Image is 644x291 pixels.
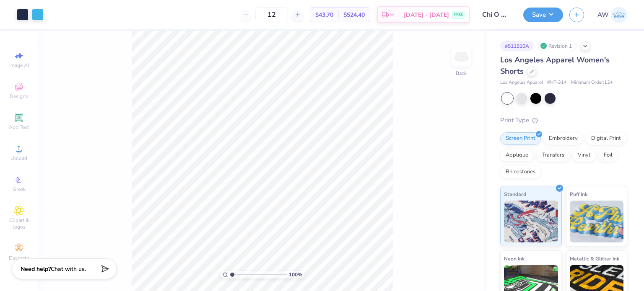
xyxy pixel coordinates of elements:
div: # 511510A [500,41,534,51]
span: AW [597,10,609,20]
span: Upload [10,155,27,162]
div: Back [456,70,467,77]
input: – – [255,7,288,22]
span: Los Angeles Apparel [500,79,543,86]
span: # HF-314 [547,79,567,86]
span: Decorate [9,255,29,261]
div: Screen Print [500,132,541,145]
span: $43.70 [315,10,333,19]
span: Los Angeles Apparel Women's Shorts [500,55,610,76]
div: Rhinestones [500,166,541,178]
div: Revision 1 [538,41,576,51]
span: Metallic & Glitter Ink [570,254,619,263]
div: Applique [500,149,534,162]
div: Digital Print [586,132,626,145]
div: Transfers [536,149,570,162]
div: Foil [598,149,618,162]
div: Embroidery [543,132,583,145]
span: FREE [454,12,463,18]
a: AW [597,7,627,23]
span: [DATE] - [DATE] [404,10,449,19]
div: Vinyl [572,149,596,162]
span: Add Text [9,124,29,131]
span: Chat with us. [51,265,86,273]
img: Andrew Wells [611,7,627,23]
strong: Need help? [21,265,51,273]
span: Image AI [9,62,29,69]
span: Designs [10,93,28,100]
span: Standard [504,190,526,198]
span: 100 % [289,271,302,278]
span: Minimum Order: 12 + [571,79,613,86]
span: Clipart & logos [4,217,34,230]
div: Print Type [500,116,627,125]
img: Puff Ink [570,201,624,242]
span: Neon Ink [504,254,525,263]
button: Save [523,8,563,22]
input: Untitled Design [476,6,517,23]
span: $524.40 [343,10,365,19]
img: Standard [504,201,558,242]
span: Puff Ink [570,190,587,198]
span: Greek [13,186,26,193]
img: Back [453,49,470,65]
